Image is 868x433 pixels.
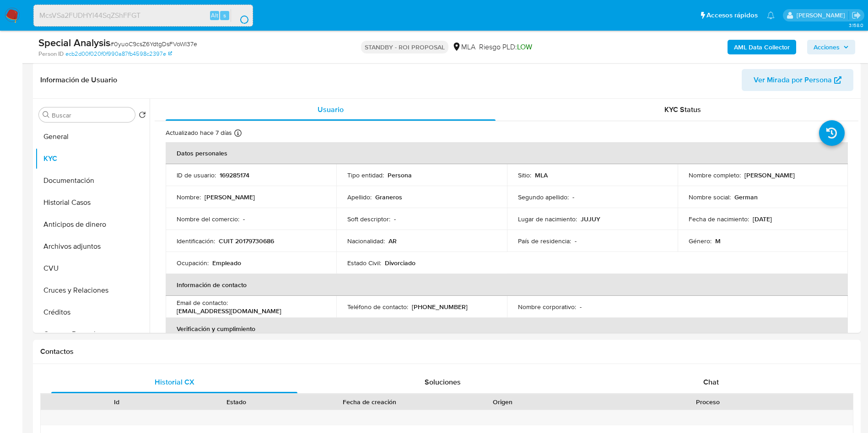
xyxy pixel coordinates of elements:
button: Cruces y Relaciones [35,279,150,301]
span: 3.158.0 [849,21,863,29]
p: [PHONE_NUMBER] [412,303,468,311]
p: STANDBY - ROI PROPOSAL [361,41,448,53]
p: Soft descriptor : [347,215,390,223]
b: AML Data Collector [734,40,790,54]
span: LOW [517,42,532,52]
a: ecb2d00f020f0f990a87fb4598c2397e [65,50,172,58]
a: Salir [852,11,861,20]
div: Fecha de creación [303,397,437,406]
button: AML Data Collector [728,40,796,54]
span: Alt [211,11,218,20]
span: Chat [703,377,719,387]
p: ID de usuario : [177,171,216,179]
p: 169285174 [220,171,249,179]
p: - [243,215,245,223]
button: Volver al orden por defecto [139,111,146,121]
p: M [715,237,721,245]
p: Estado Civil : [347,259,381,267]
p: Persona [388,171,412,179]
p: Sitio : [518,171,531,179]
span: Acciones [814,40,840,54]
p: Email de contacto : [177,299,228,307]
span: Usuario [318,104,344,115]
p: MLA [535,171,548,179]
p: Graneros [375,193,402,201]
span: KYC Status [664,104,701,115]
h1: Contactos [40,347,853,356]
th: Verificación y cumplimiento [166,318,848,340]
p: JUJUY [581,215,600,223]
p: [PERSON_NAME] [205,193,255,201]
p: Nacionalidad : [347,237,385,245]
b: Special Analysis [38,35,110,50]
button: General [35,126,150,148]
input: Buscar [52,111,131,119]
p: [DATE] [753,215,772,223]
h1: Información de Usuario [40,75,117,85]
p: AR [388,237,397,245]
span: Ver Mirada por Persona [754,69,832,91]
p: Género : [689,237,712,245]
p: Ocupación : [177,259,209,267]
p: Fecha de nacimiento : [689,215,749,223]
button: CVU [35,257,150,279]
button: Cuentas Bancarias [35,323,150,345]
span: s [223,11,226,20]
b: Person ID [38,50,64,58]
p: [EMAIL_ADDRESS][DOMAIN_NAME] [177,307,281,315]
p: Teléfono de contacto : [347,303,408,311]
p: [PERSON_NAME] [744,171,795,179]
button: Créditos [35,301,150,323]
p: Actualizado hace 7 días [166,128,232,137]
p: Tipo entidad : [347,171,384,179]
div: Id [63,397,170,406]
button: Ver Mirada por Persona [742,69,853,91]
button: Historial Casos [35,192,150,214]
p: gustavo.deseta@mercadolibre.com [797,11,848,20]
span: # 0yuoC9csZ6YdtgDsFVoWI37e [110,39,197,48]
p: Nombre social : [689,193,731,201]
p: País de residencia : [518,237,571,245]
button: Buscar [43,111,50,118]
p: Identificación : [177,237,215,245]
div: Estado [183,397,290,406]
p: Nombre : [177,193,201,201]
span: Historial CX [155,377,194,387]
div: Proceso [569,397,846,406]
div: Origen [449,397,556,406]
span: Riesgo PLD: [479,42,532,52]
button: Archivos adjuntos [35,235,150,257]
p: - [572,193,574,201]
th: Datos personales [166,142,848,164]
p: Nombre del comercio : [177,215,239,223]
p: Divorciado [385,259,415,267]
p: Segundo apellido : [518,193,569,201]
p: Nombre corporativo : [518,303,576,311]
p: German [734,193,758,201]
p: - [394,215,396,223]
button: Documentación [35,170,150,192]
a: Notificaciones [767,11,775,19]
input: Buscar usuario o caso... [34,10,253,21]
button: KYC [35,148,150,170]
th: Información de contacto [166,274,848,296]
button: Anticipos de dinero [35,214,150,235]
div: MLA [452,42,475,52]
button: search-icon [231,9,249,22]
p: - [575,237,577,245]
span: Soluciones [425,377,461,387]
p: Lugar de nacimiento : [518,215,577,223]
span: Accesos rápidos [706,11,758,20]
p: CUIT 20179730686 [219,237,274,245]
p: Empleado [212,259,241,267]
p: - [580,303,582,311]
button: Acciones [807,40,855,54]
p: Nombre completo : [689,171,741,179]
p: Apellido : [347,193,372,201]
